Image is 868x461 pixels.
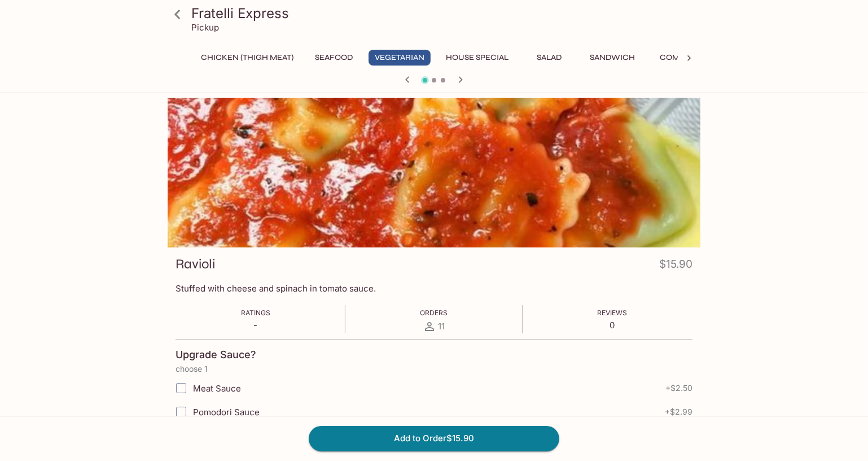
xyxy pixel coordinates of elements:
[241,308,270,317] span: Ratings
[191,5,696,22] h3: Fratelli Express
[650,50,701,66] button: Combo
[241,320,270,330] p: -
[369,50,431,66] button: Vegetarian
[659,255,692,277] h4: $15.90
[597,308,627,317] span: Reviews
[584,50,641,66] button: Sandwich
[665,384,692,393] span: + $2.50
[420,308,448,317] span: Orders
[309,426,559,451] button: Add to Order$15.90
[195,50,300,66] button: Chicken (Thigh Meat)
[168,98,700,247] div: Ravioli
[193,407,260,417] span: Pomodori Sauce
[176,364,692,373] p: choose 1
[176,349,256,361] h4: Upgrade Sauce?
[440,50,515,66] button: House Special
[524,50,575,66] button: Salad
[665,407,692,416] span: + $2.99
[193,383,241,394] span: Meat Sauce
[176,283,692,294] p: Stuffed with cheese and spinach in tomato sauce.
[309,50,360,66] button: Seafood
[191,22,219,33] p: Pickup
[176,255,215,273] h3: Ravioli
[597,320,627,330] p: 0
[439,321,445,332] span: 11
